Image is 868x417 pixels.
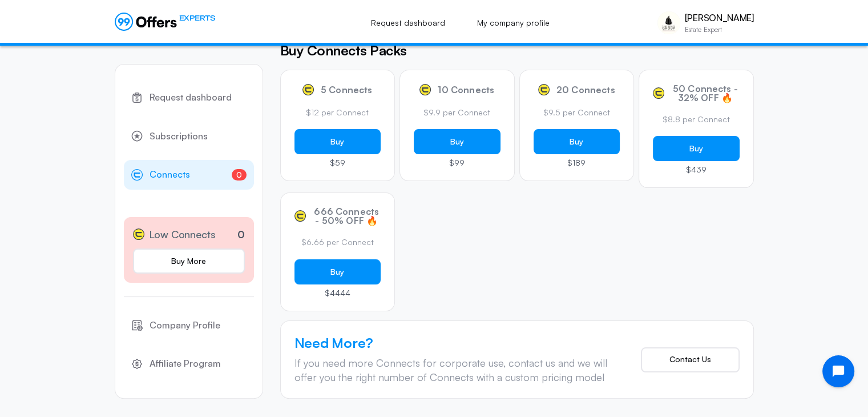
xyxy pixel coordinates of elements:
button: Buy [294,129,381,154]
button: Buy [653,136,740,161]
img: Trung Tang [657,11,680,34]
a: EXPERTS [115,13,216,31]
p: $189 [534,159,620,167]
p: 0 [237,227,245,242]
p: [PERSON_NAME] [685,13,754,23]
p: $439 [653,166,740,174]
p: $6.66 per Connect [294,236,381,248]
span: 666 Connects - 50% OFF 🔥 [313,207,381,225]
p: $59 [294,159,381,167]
button: Buy [534,129,620,154]
a: Subscriptions [124,122,254,151]
span: Company Profile [150,318,220,333]
span: Affiliate Program [150,356,221,371]
span: 0 [232,169,247,181]
p: $8.8 per Connect [653,114,740,125]
span: Connects [150,167,190,182]
a: Request dashboard [124,83,254,113]
a: Request dashboard [358,10,458,35]
div: If you need more Connects for corporate use, contact us and we will offer you the right number of... [294,356,623,384]
button: Buy [294,259,381,284]
h5: Buy Connects Packs [280,40,754,61]
p: $99 [414,159,500,167]
span: Request dashboard [150,90,232,105]
span: 50 Connects - 32% OFF 🔥 [671,84,740,102]
p: $9.5 per Connect [534,107,620,118]
a: Buy More [133,248,245,274]
a: Affiliate Program [124,349,254,379]
span: 5 Connects [321,85,373,94]
a: My company profile [465,10,562,35]
p: Estate Expert [685,26,754,33]
span: 20 Connects [556,85,615,94]
p: $12 per Connect [294,107,381,118]
p: $4444 [294,289,381,297]
span: Low Connects [149,226,216,243]
button: Contact Us [641,347,740,372]
p: $9.9 per Connect [414,107,500,118]
a: Company Profile [124,311,254,340]
span: Subscriptions [150,129,208,144]
h4: Need More? [294,335,623,351]
a: Connects0 [124,160,254,190]
span: EXPERTS [179,13,216,23]
span: 10 Connects [438,85,494,94]
button: Buy [414,129,500,154]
